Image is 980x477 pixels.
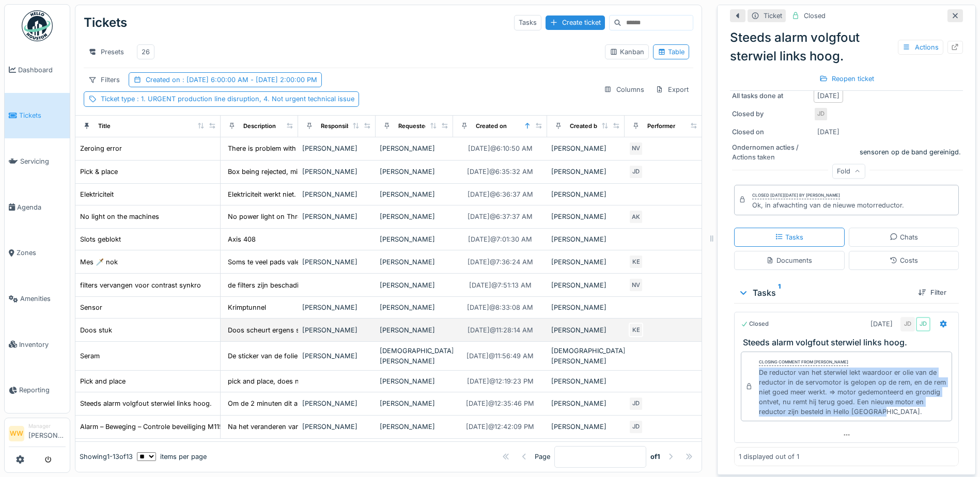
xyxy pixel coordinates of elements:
div: [PERSON_NAME] [302,212,371,221]
div: [PERSON_NAME] [551,257,620,267]
div: [PERSON_NAME] [302,422,371,432]
div: Ok, in afwachting van de nieuwe motorreductor. [752,200,904,210]
a: Tickets [5,93,70,139]
div: Created on [476,122,507,131]
div: [DATE] @ 6:10:50 AM [468,144,533,153]
div: [PERSON_NAME] [380,234,449,244]
div: [DATE] @ 11:28:14 AM [468,325,533,335]
div: Na het veranderen van het programma blokkeerd d... [228,422,395,432]
div: Showing 1 - 13 of 13 [80,452,133,462]
div: Performer [647,122,675,131]
div: Seram [80,351,100,361]
div: Closed [804,11,826,21]
div: Table [658,47,685,57]
div: Doos stuk [80,325,112,335]
a: Amenities [5,276,70,322]
div: [DATE] @ 7:01:30 AM [468,234,532,244]
div: Closed [DATE][DATE] by [PERSON_NAME] [752,192,840,199]
div: [DATE] @ 12:19:23 PM [467,376,534,386]
div: [PERSON_NAME] [302,167,371,177]
div: filters vervangen voor contrast synkro [80,280,201,290]
div: [PERSON_NAME] [302,189,371,199]
div: Steeds alarm volgfout sterwiel links hoog. [80,399,212,408]
span: Agenda [17,202,66,212]
div: Box being rejected, missing 10 capsules. Poorly... [228,167,383,177]
div: [PERSON_NAME] [551,303,620,312]
div: Elektriciteit werkt niet. Machine geblokkeerd [228,189,366,199]
div: 26 [142,47,150,57]
div: Closed [741,320,769,328]
div: Filter [914,285,951,299]
li: [PERSON_NAME] [28,422,66,444]
div: Presets [84,44,129,59]
div: No light on the machines [80,212,159,221]
div: Krimptunnel [228,303,266,312]
img: Badge_color-CXgf-gQk.svg [22,10,53,41]
span: Servicing [20,156,66,166]
div: [PERSON_NAME] [380,422,449,432]
div: [DATE] [817,127,839,137]
h3: Steeds alarm volgfout sterwiel links hoog. [743,338,954,347]
div: [PERSON_NAME] [551,212,620,221]
div: [PERSON_NAME] [380,376,449,386]
div: Create ticket [546,15,605,29]
a: Dashboard [5,47,70,93]
div: [PERSON_NAME] [551,280,620,290]
div: [PERSON_NAME] [302,303,371,312]
div: Reopen ticket [815,72,878,86]
a: Reporting [5,368,70,414]
div: [PERSON_NAME] [551,325,620,335]
div: Requested by [398,122,438,131]
div: [PERSON_NAME] [551,167,620,177]
span: Reporting [19,385,66,395]
div: Slots geblokt [80,234,121,244]
div: Alarm – Beweging – Controle beveiliging M115 [80,422,223,432]
div: JD [916,317,930,331]
div: [DEMOGRAPHIC_DATA][PERSON_NAME] [551,346,620,365]
div: pick and place, does not take boxes [228,376,341,386]
div: Om de 2 minuten dit alarm, er zijn geen capsule... [228,399,384,408]
span: : 1. URGENT production line disruption, 4. Not urgent technical issue [135,95,354,103]
div: There is problem with load cell zeroing procedu... [228,144,384,153]
div: items per page [137,452,207,462]
div: [DATE] @ 6:35:32 AM [467,167,533,177]
div: Closing comment from [PERSON_NAME] [759,359,848,366]
div: [PERSON_NAME] [551,189,620,199]
div: [PERSON_NAME] [380,257,449,267]
span: Zones [17,248,66,258]
div: KE [629,255,643,269]
div: Description [243,122,276,131]
div: Kanban [610,47,644,57]
div: [DATE] @ 12:35:46 PM [466,399,534,408]
div: Tasks [738,287,910,299]
div: Export [651,82,693,97]
div: Created on [146,75,317,85]
div: KE [629,323,643,337]
div: Actions [898,40,943,55]
div: [PERSON_NAME] [551,376,620,386]
div: [PERSON_NAME] [302,351,371,361]
div: [PERSON_NAME] [380,144,449,153]
div: AK [629,210,643,224]
div: Soms te veel pads valen op de grond [228,257,345,267]
div: Mes 🗡️ nok [80,257,118,267]
div: JD [629,165,643,179]
div: Filters [84,72,125,87]
div: [PERSON_NAME] [380,280,449,290]
div: [PERSON_NAME] [380,189,449,199]
div: JD [900,317,915,331]
div: Manager [28,422,66,430]
div: [PERSON_NAME] [380,303,449,312]
div: JD [814,107,828,121]
div: Chats [890,232,918,242]
span: : [DATE] 6:00:00 AM - [DATE] 2:00:00 PM [180,76,317,84]
div: Columns [599,82,649,97]
div: Closed on [732,127,810,137]
div: [PERSON_NAME] [380,212,449,221]
div: Documents [766,256,812,265]
div: [PERSON_NAME] [380,399,449,408]
div: [PERSON_NAME] [551,144,620,153]
div: [DATE] @ 6:37:37 AM [468,212,533,221]
span: Inventory [19,340,66,349]
div: [DATE] @ 7:51:13 AM [469,280,532,290]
